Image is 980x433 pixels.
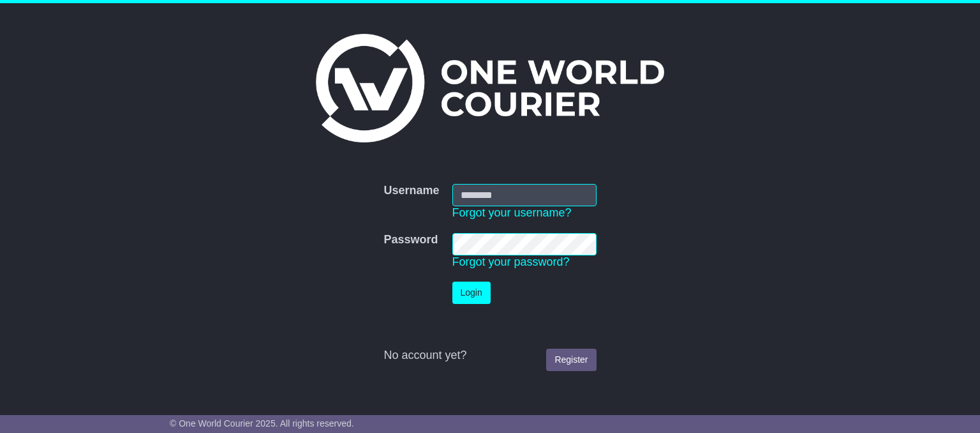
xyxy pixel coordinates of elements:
[452,255,570,268] a: Forgot your password?
[316,34,664,142] img: One World
[452,206,572,219] a: Forgot your username?
[546,349,596,371] a: Register
[170,418,354,429] span: © One World Courier 2025. All rights reserved.
[383,233,438,247] label: Password
[383,349,596,363] div: No account yet?
[452,282,491,304] button: Login
[383,184,439,198] label: Username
